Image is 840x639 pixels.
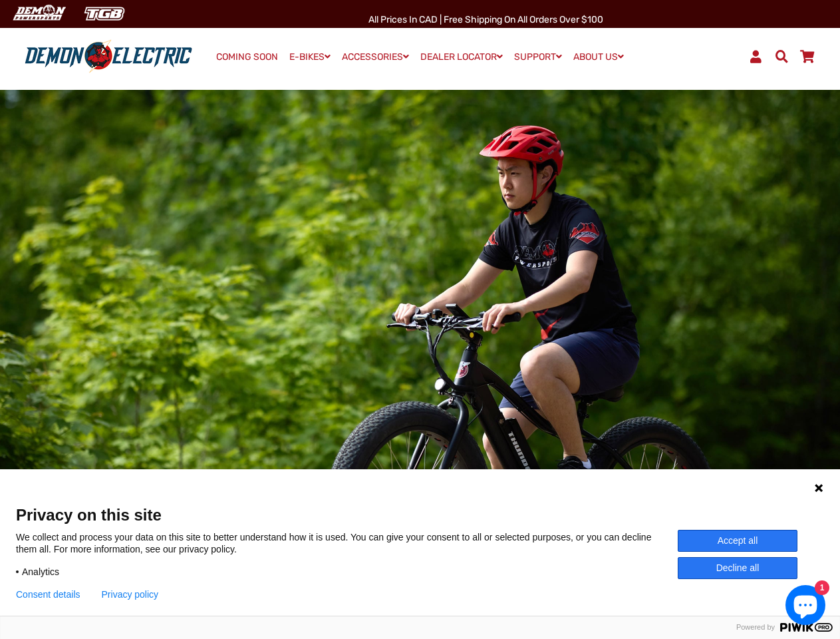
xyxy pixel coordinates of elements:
a: E-BIKES [285,47,335,67]
a: COMING SOON [211,48,283,67]
span: Privacy on this site [16,505,824,525]
button: Accept all [678,530,797,552]
a: ACCESSORIES [337,47,414,67]
span: Powered by [731,623,780,632]
inbox-online-store-chat: Shopify online store chat [781,585,829,628]
a: Privacy policy [102,589,159,600]
img: Demon Electric logo [20,39,197,74]
a: ABOUT US [569,47,629,67]
img: Demon Electric [7,3,70,25]
a: SUPPORT [509,47,567,67]
p: We collect and process your data on this site to better understand how it is used. You can give y... [16,531,678,555]
img: TGB Canada [77,3,132,25]
button: Consent details [16,589,80,600]
span: Analytics [22,566,59,578]
a: DEALER LOCATOR [416,47,507,67]
span: All Prices in CAD | Free shipping on all orders over $100 [368,14,603,25]
button: Decline all [678,557,797,579]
